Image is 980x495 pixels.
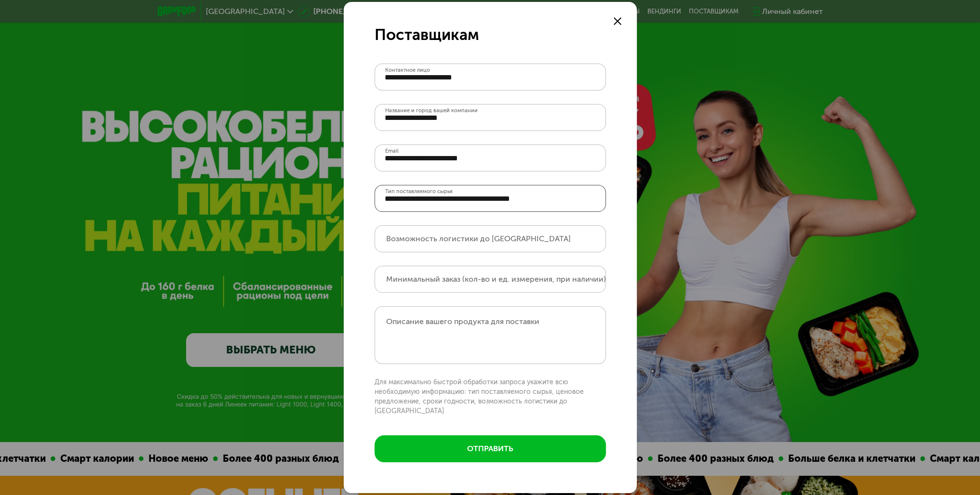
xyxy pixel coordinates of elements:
label: Тип поставляемого сырья [385,189,453,194]
label: Email [385,148,399,154]
p: Для максимально быстрой обработки запроса укажите всю необходимую информацию: тип поставляемого с... [375,378,606,416]
label: Описание вашего продукта для поставки [386,317,539,326]
label: Возможность логистики до [GEOGRAPHIC_DATA] [386,236,571,241]
div: Поставщикам [375,25,606,44]
label: Контактное лицо [385,67,430,73]
button: отправить [375,435,606,462]
label: Минимальный заказ (кол-во и ед. измерения, при наличии) [386,276,606,282]
label: Название и город вашей компании [385,108,478,113]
